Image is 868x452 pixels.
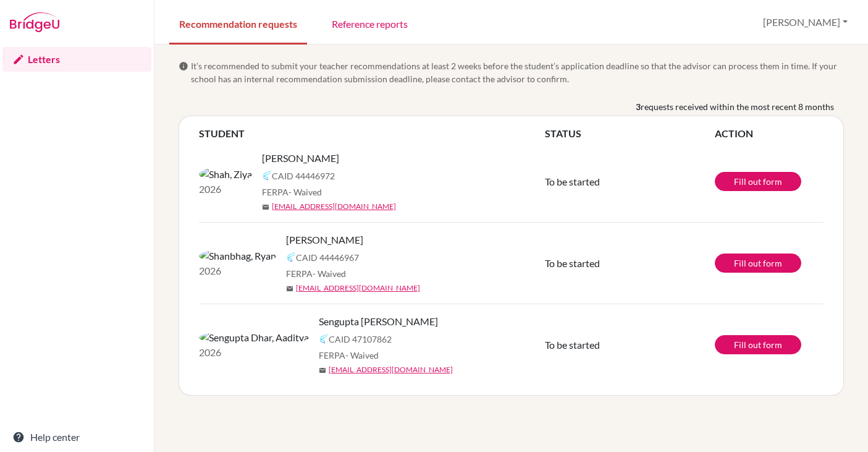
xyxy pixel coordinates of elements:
[296,283,420,294] a: [EMAIL_ADDRESS][DOMAIN_NAME]
[199,345,309,360] p: 2026
[636,100,641,113] b: 3
[191,59,844,85] span: It’s recommended to submit your teacher recommendations at least 2 weeks before the student’s app...
[286,267,346,280] span: FERPA
[289,187,322,197] span: - Waived
[272,169,335,182] span: CAID 44446972
[641,100,834,113] span: requests received within the most recent 8 months
[262,151,339,166] span: [PERSON_NAME]
[715,126,824,141] th: ACTION
[2,425,151,450] a: Help center
[329,364,453,375] a: [EMAIL_ADDRESS][DOMAIN_NAME]
[319,367,326,374] span: mail
[715,254,801,273] a: Fill out form
[313,268,346,279] span: - Waived
[715,335,801,354] a: Fill out form
[199,263,276,278] p: 2026
[262,203,269,211] span: mail
[296,251,359,264] span: CAID 44446967
[319,314,438,329] span: Sengupta [PERSON_NAME]
[545,257,600,269] span: To be started
[286,285,293,292] span: mail
[179,61,188,71] span: info
[262,185,322,198] span: FERPA
[199,249,276,263] img: Shanbhag, Ryan
[10,12,59,32] img: Bridge-U
[319,334,329,344] img: Common App logo
[169,2,307,45] a: Recommendation requests
[199,330,309,345] img: Sengupta Dhar, Aaditya
[322,2,418,45] a: Reference reports
[545,126,715,141] th: STATUS
[545,339,600,351] span: To be started
[757,11,853,34] button: [PERSON_NAME]
[286,252,296,262] img: Common App logo
[2,47,151,72] a: Letters
[199,126,545,141] th: STUDENT
[199,167,252,182] img: Shah, Ziya
[329,333,392,346] span: CAID 47107862
[545,176,600,187] span: To be started
[345,350,379,360] span: - Waived
[715,172,801,191] a: Fill out form
[199,182,252,197] p: 2026
[319,349,379,362] span: FERPA
[286,232,363,247] span: [PERSON_NAME]
[262,171,272,181] img: Common App logo
[272,201,396,212] a: [EMAIL_ADDRESS][DOMAIN_NAME]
